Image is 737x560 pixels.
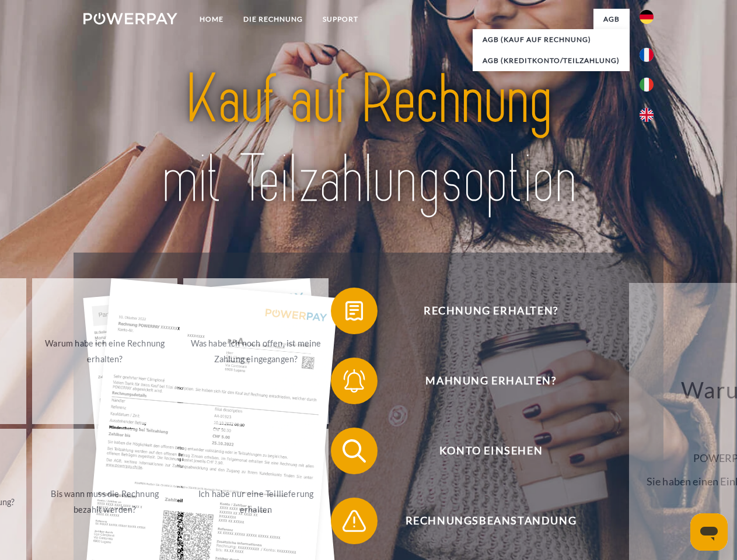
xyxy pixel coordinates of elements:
[640,10,654,24] img: de
[340,506,369,535] img: qb_warning.svg
[233,9,313,30] a: DIE RECHNUNG
[111,56,626,223] img: title-powerpay_de.svg
[593,9,630,30] a: agb
[190,9,233,30] a: Home
[340,436,369,466] img: qb_search.svg
[640,108,654,122] img: en
[183,278,329,424] a: Was habe ich noch offen, ist meine Zahlung eingegangen?
[640,48,654,62] img: fr
[348,498,634,544] span: Rechnungsbeanstandung
[640,78,654,92] img: it
[473,50,630,71] a: AGB (Kreditkonto/Teilzahlung)
[190,335,322,367] div: Was habe ich noch offen, ist meine Zahlung eingegangen?
[331,498,634,544] button: Rechnungsbeanstandung
[690,513,728,551] iframe: Schaltfläche zum Öffnen des Messaging-Fensters
[348,428,634,474] span: Konto einsehen
[39,335,170,367] div: Warum habe ich eine Rechnung erhalten?
[190,486,322,517] div: Ich habe nur eine Teillieferung erhalten
[473,29,630,50] a: AGB (Kauf auf Rechnung)
[39,486,170,517] div: Bis wann muss die Rechnung bezahlt werden?
[331,428,634,474] button: Konto einsehen
[313,9,368,30] a: SUPPORT
[83,13,177,24] img: logo-powerpay-white.svg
